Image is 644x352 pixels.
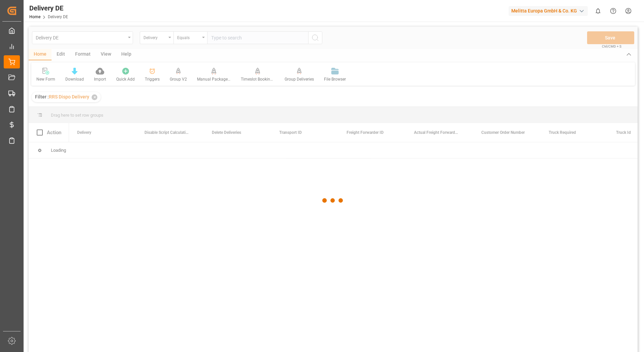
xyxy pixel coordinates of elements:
[509,6,588,16] div: Melitta Europa GmbH & Co. KG
[590,3,606,19] button: show 0 new notifications
[509,4,590,17] button: Melitta Europa GmbH & Co. KG
[29,3,68,13] div: Delivery DE
[29,14,40,19] a: Home
[606,3,621,19] button: Help Center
